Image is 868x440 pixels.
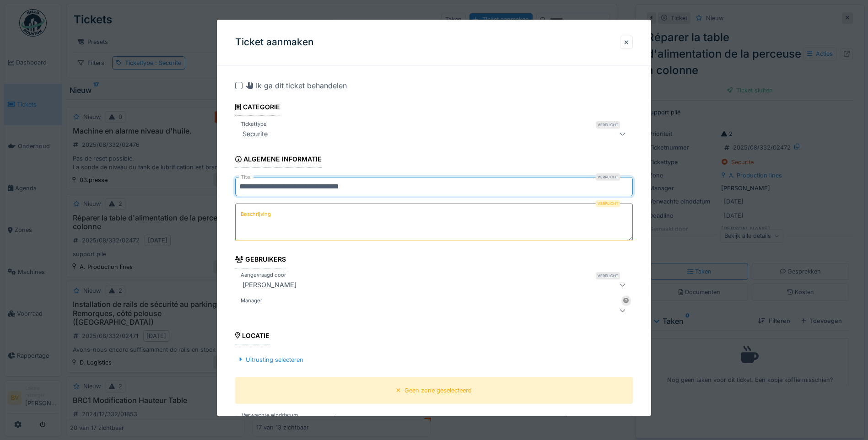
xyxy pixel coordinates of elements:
[235,152,322,168] div: Algemene informatie
[596,174,620,181] div: Verplicht
[235,329,270,344] div: Locatie
[239,279,300,290] div: [PERSON_NAME]
[239,297,264,305] label: Manager
[239,174,253,182] label: Titel
[235,100,280,116] div: Categorie
[239,129,271,140] div: Securite
[235,253,286,268] div: Gebruikers
[596,121,620,129] div: Verplicht
[239,209,273,220] label: Beschrijving
[239,271,288,279] label: Aangevraagd door
[235,37,314,48] h3: Ticket aanmaken
[246,80,347,91] div: Ik ga dit ticket behandelen
[235,354,307,366] div: Uitrusting selecteren
[239,120,269,128] label: Tickettype
[596,200,620,208] div: Verplicht
[241,410,299,420] label: Verwachte einddatum
[404,386,472,395] div: Geen zone geselecteerd
[596,272,620,279] div: Verplicht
